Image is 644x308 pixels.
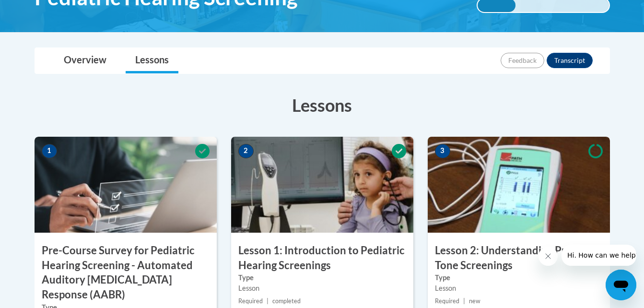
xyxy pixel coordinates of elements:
span: | [267,297,269,305]
h3: Pre-Course Survey for Pediatric Hearing Screening - Automated Auditory [MEDICAL_DATA] Response (A... [35,243,217,302]
img: Course Image [428,137,610,233]
h3: Lesson 2: Understanding Pure-Tone Screenings [428,243,610,273]
label: Type [435,272,603,283]
iframe: Message from company [562,245,636,266]
a: Overview [54,48,116,73]
span: completed [272,297,301,305]
h3: Lessons [35,93,610,117]
span: new [469,297,480,305]
img: Course Image [35,137,217,233]
div: Lesson [238,283,406,294]
span: 3 [435,144,450,158]
span: | [463,297,465,305]
span: Required [435,297,459,305]
img: Course Image [231,137,413,233]
button: Feedback [501,53,544,68]
iframe: Button to launch messaging window [606,270,636,300]
span: 2 [238,144,254,158]
h3: Lesson 1: Introduction to Pediatric Hearing Screenings [231,243,413,273]
button: Transcript [547,53,593,68]
span: 1 [42,144,57,158]
span: Hi. How can we help? [6,7,78,14]
iframe: Close message [539,247,558,266]
a: Lessons [126,48,178,73]
label: Type [238,272,406,283]
div: Lesson [435,283,603,294]
span: Required [238,297,263,305]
